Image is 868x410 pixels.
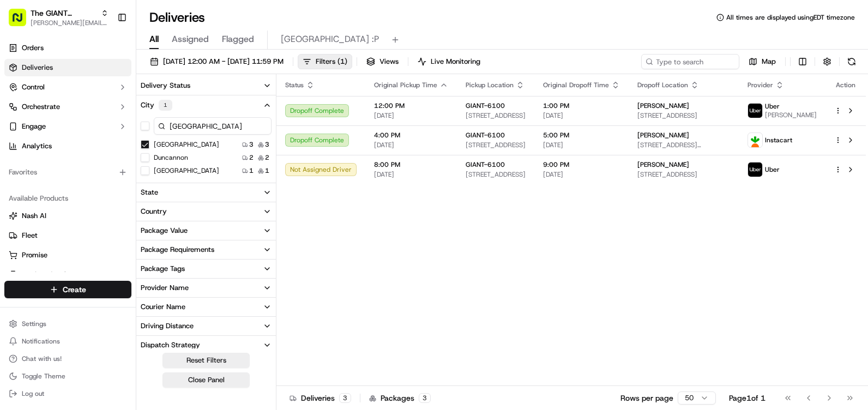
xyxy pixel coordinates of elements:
[108,241,132,249] span: Pylon
[4,386,131,401] button: Log out
[141,81,190,91] div: Delivery Status
[141,100,172,111] div: City
[316,57,347,67] span: Filters
[4,227,131,244] button: Fleet
[145,54,288,69] button: [DATE] 12:00 AM - [DATE] 11:59 PM
[141,188,158,197] div: State
[543,170,620,179] span: [DATE]
[77,240,132,249] a: Powered byPylon
[744,54,781,69] button: Map
[374,160,448,169] span: 8:00 PM
[637,111,730,120] span: [STREET_ADDRESS]
[172,33,209,46] span: Assigned
[543,141,620,149] span: [DATE]
[637,81,688,89] span: Dropoff Location
[22,354,62,363] span: Chat with us!
[374,131,448,140] span: 4:00 PM
[419,393,431,403] div: 3
[11,104,31,124] img: 1736555255976-a54dd68f-1ca7-489b-9aae-adbdc363a1c4
[9,211,127,221] a: Nash AI
[281,33,379,46] span: [GEOGRAPHIC_DATA] :P
[290,393,351,403] div: Deliveries
[265,166,269,175] span: 1
[88,210,179,230] a: 💻API Documentation
[748,104,762,118] img: profile_uber_ahold_partner.png
[543,81,609,89] span: Original Dropoff Time
[337,57,347,67] span: ( 1 )
[162,372,250,388] button: Close Panel
[159,100,172,111] div: 1
[374,141,448,149] span: [DATE]
[361,54,403,69] button: Views
[154,166,219,175] label: [GEOGRAPHIC_DATA]
[136,317,276,335] button: Driving Distance
[36,169,58,178] span: [DATE]
[141,321,194,331] div: Driving Distance
[765,136,792,144] span: Instacart
[620,393,673,403] p: Rows per page
[265,140,269,149] span: 3
[762,57,776,67] span: Map
[22,82,45,92] span: Control
[22,214,83,225] span: Knowledge Base
[844,54,859,69] button: Refresh
[136,202,276,221] button: Country
[22,122,46,131] span: Engage
[4,281,131,298] button: Create
[185,107,198,120] button: Start new chat
[369,393,431,403] div: Packages
[141,264,185,274] div: Package Tags
[136,183,276,202] button: State
[28,70,196,82] input: Got a question? Start typing here...
[4,207,131,225] button: Nash AI
[543,101,620,110] span: 1:00 PM
[379,57,399,67] span: Views
[339,393,351,403] div: 3
[141,283,189,293] div: Provider Name
[154,117,272,135] input: City
[11,142,73,150] div: Past conversations
[249,166,254,175] span: 1
[136,279,276,297] button: Provider Name
[4,98,131,116] button: Orchestrate
[374,81,437,89] span: Original Pickup Time
[466,141,526,149] span: [STREET_ADDRESS]
[4,164,131,181] div: Favorites
[63,284,86,295] span: Create
[249,140,254,149] span: 3
[726,13,855,22] span: All times are displayed using EDT timezone
[374,111,448,120] span: [DATE]
[22,270,74,280] span: Product Catalog
[637,170,730,179] span: [STREET_ADDRESS]
[31,19,108,27] button: [PERSON_NAME][EMAIL_ADDRESS][PERSON_NAME][DOMAIN_NAME]
[543,160,620,169] span: 9:00 PM
[11,11,33,33] img: Nash
[4,266,131,284] button: Product Catalog
[141,245,214,255] div: Package Requirements
[637,160,689,169] span: [PERSON_NAME]
[637,101,689,110] span: [PERSON_NAME]
[466,111,526,120] span: [STREET_ADDRESS]
[136,240,276,259] button: Package Requirements
[136,76,276,95] button: Delivery Status
[4,4,113,31] button: The GIANT Company[PERSON_NAME][EMAIL_ADDRESS][PERSON_NAME][DOMAIN_NAME]
[543,131,620,140] span: 5:00 PM
[249,153,254,162] span: 2
[22,231,38,240] span: Fleet
[22,63,53,73] span: Deliveries
[637,131,689,140] span: [PERSON_NAME]
[4,316,131,331] button: Settings
[11,215,20,224] div: 📗
[141,302,185,312] div: Courier Name
[765,165,780,174] span: Uber
[9,231,127,240] a: Fleet
[22,211,46,221] span: Nash AI
[22,102,60,112] span: Orchestrate
[466,131,505,140] span: GIANT-6100
[4,118,131,135] button: Engage
[169,140,198,153] button: See all
[4,137,131,155] a: Analytics
[22,337,60,346] span: Notifications
[22,389,44,398] span: Log out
